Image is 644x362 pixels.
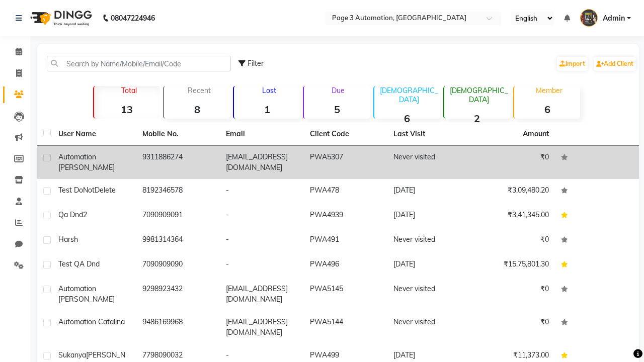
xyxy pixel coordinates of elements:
p: [DEMOGRAPHIC_DATA] [378,86,440,104]
td: ₹0 [471,311,555,344]
td: ₹0 [471,278,555,311]
td: - [220,204,304,228]
strong: 6 [374,112,440,125]
td: ₹0 [471,228,555,253]
span: Qa Dnd2 [58,210,87,219]
img: Admin [580,9,598,27]
p: Lost [238,86,300,95]
td: 9311886274 [136,146,220,179]
td: - [220,228,304,253]
td: 7090909091 [136,204,220,228]
span: Admin [603,13,625,24]
img: logo [26,4,95,32]
p: [DEMOGRAPHIC_DATA] [448,86,510,104]
span: Automation [PERSON_NAME] [58,152,115,172]
strong: 1 [234,103,300,116]
a: Import [557,57,588,71]
td: 9298923432 [136,278,220,311]
strong: 13 [94,103,160,116]
td: PWA478 [304,179,388,204]
td: ₹0 [471,146,555,179]
span: Automation [PERSON_NAME] [58,284,115,304]
th: Amount [517,123,555,145]
td: PWA5307 [304,146,388,179]
strong: 2 [444,112,510,125]
strong: 5 [304,103,370,116]
p: Due [306,86,370,95]
span: Sukanya [58,350,86,359]
td: [DATE] [387,179,471,204]
td: ₹3,41,345.00 [471,204,555,228]
th: User Name [52,123,136,146]
td: PWA491 [304,228,388,253]
b: 08047224946 [111,4,155,32]
td: [DATE] [387,204,471,228]
td: PWA5144 [304,311,388,344]
td: Never visited [387,146,471,179]
input: Search by Name/Mobile/Email/Code [47,56,231,71]
p: Member [518,86,580,95]
span: Test QA Dnd [58,259,100,268]
strong: 6 [514,103,580,116]
span: Automation Catalina [58,317,125,326]
td: Never visited [387,311,471,344]
p: Total [98,86,160,95]
th: Last Visit [387,123,471,146]
a: Add Client [594,57,636,71]
td: PWA5145 [304,278,388,311]
td: Never visited [387,228,471,253]
td: PWA496 [304,253,388,278]
td: [EMAIL_ADDRESS][DOMAIN_NAME] [220,146,304,179]
td: ₹3,09,480.20 [471,179,555,204]
span: Harsh [58,235,78,244]
td: - [220,179,304,204]
td: 7090909090 [136,253,220,278]
p: Recent [168,86,230,95]
td: [DATE] [387,253,471,278]
span: Test DoNotDelete [58,186,116,195]
td: ₹15,75,801.30 [471,253,555,278]
th: Mobile No. [136,123,220,146]
td: 8192346578 [136,179,220,204]
td: 9486169968 [136,311,220,344]
td: PWA4939 [304,204,388,228]
td: [EMAIL_ADDRESS][DOMAIN_NAME] [220,278,304,311]
th: Client Code [304,123,388,146]
td: - [220,253,304,278]
th: Email [220,123,304,146]
td: 9981314364 [136,228,220,253]
td: [EMAIL_ADDRESS][DOMAIN_NAME] [220,311,304,344]
strong: 8 [164,103,230,116]
span: Filter [248,59,264,68]
td: Never visited [387,278,471,311]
